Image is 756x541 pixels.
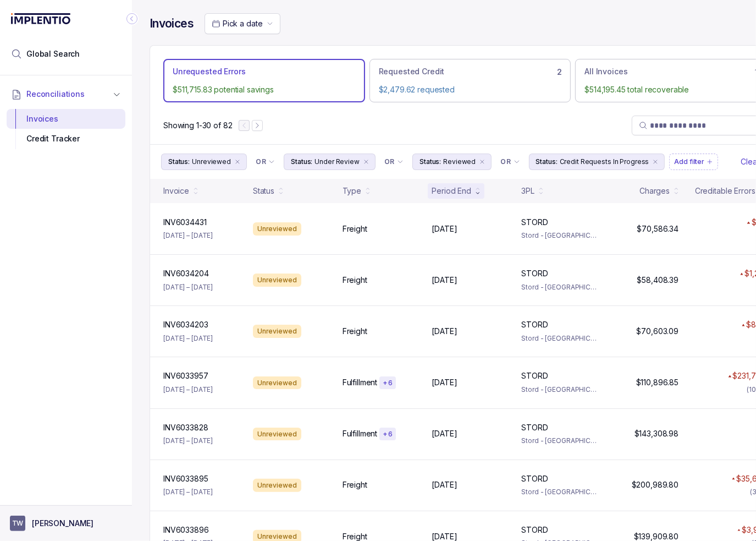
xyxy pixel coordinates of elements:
search: Date Range Picker [212,18,262,29]
p: STORD [521,473,548,484]
div: Unreviewed [253,222,301,236]
span: User initials [10,516,25,531]
li: Filter Chip Connector undefined [384,157,404,166]
p: Requested Credit [379,66,445,77]
p: $2,479.62 requested [379,84,562,95]
p: INV6034431 [163,217,207,228]
button: Filter Chip Connector undefined [496,154,524,170]
p: $70,586.34 [637,223,679,234]
p: Freight [343,223,367,234]
p: STORD [521,370,548,381]
p: STORD [521,319,548,330]
span: Global Search [26,48,80,59]
button: Filter Chip Connector undefined [380,154,408,170]
p: $110,896.85 [636,377,678,388]
p: Stord - [GEOGRAPHIC_DATA] [521,435,598,446]
p: $143,308.98 [634,428,678,439]
div: remove content [651,157,660,166]
p: [DATE] [432,326,457,337]
button: Filter Chip Add filter [669,154,718,170]
p: INV6033828 [163,422,208,433]
p: [DATE] [432,275,457,286]
div: Period End [432,185,472,196]
button: Filter Chip Reviewed [412,154,492,170]
p: Under Review [314,156,360,167]
div: Unreviewed [253,274,301,287]
p: [DATE] – [DATE] [163,384,213,395]
div: remove content [478,157,487,166]
p: $58,408.39 [637,275,679,286]
p: [PERSON_NAME] [32,518,93,529]
p: [DATE] – [DATE] [163,230,213,241]
span: Pick a date [223,19,262,28]
button: Filter Chip Connector undefined [251,154,279,170]
p: INV6033957 [163,370,208,381]
div: Invoices [15,109,117,129]
p: Freight [343,275,367,286]
p: + 6 [383,430,393,439]
p: [DATE] [432,479,457,490]
p: Credit Requests In Progress [560,156,649,167]
p: INV6034203 [163,319,208,330]
p: Stord - [GEOGRAPHIC_DATA] [521,282,598,293]
span: Reconciliations [26,89,85,100]
p: Unreviewed [192,156,231,167]
button: Reconciliations [7,82,125,106]
p: STORD [521,422,548,433]
img: red pointer upwards [747,221,750,224]
p: STORD [521,524,548,535]
p: Status: [536,156,558,167]
p: Freight [343,326,367,337]
p: $511,715.83 potential savings [173,84,356,95]
button: Filter Chip Under Review [284,154,376,170]
p: INV6033896 [163,524,209,535]
p: [DATE] – [DATE] [163,333,213,344]
div: Remaining page entries [163,120,232,131]
button: User initials[PERSON_NAME] [10,516,122,531]
p: Showing 1-30 of 82 [163,120,232,131]
p: Reviewed [443,156,476,167]
div: Reconciliations [7,107,125,151]
div: Invoice [163,185,189,196]
p: OR [500,157,511,166]
h4: Invoices [150,16,194,31]
p: STORD [521,217,548,228]
li: Filter Chip Connector undefined [256,157,275,166]
p: [DATE] – [DATE] [163,435,213,446]
div: Credit Tracker [15,129,117,149]
div: 3PL [521,185,534,196]
p: INV6034204 [163,268,209,279]
p: Stord - [GEOGRAPHIC_DATA] [521,230,598,241]
p: STORD [521,268,548,279]
p: Fulfillment [343,377,377,388]
p: Status: [168,156,190,167]
p: [DATE] – [DATE] [163,487,213,498]
div: Collapse Icon [125,12,139,25]
p: + 6 [383,379,393,387]
div: Type [343,185,361,196]
img: red pointer upwards [737,529,741,532]
img: red pointer upwards [742,324,745,326]
p: $70,603.09 [637,326,679,337]
img: red pointer upwards [732,477,735,480]
div: Charges [639,185,670,196]
button: Filter Chip Credit Requests In Progress [529,154,665,170]
p: Stord - [GEOGRAPHIC_DATA] [521,333,598,344]
img: red pointer upwards [740,272,743,275]
p: Freight [343,479,367,490]
p: Status: [420,156,441,167]
button: Date Range Picker [205,13,280,34]
div: remove content [362,157,371,166]
p: INV6033895 [163,473,208,484]
p: Stord - [GEOGRAPHIC_DATA] [521,487,598,498]
p: [DATE] [432,223,457,234]
div: Unreviewed [253,376,301,390]
button: Filter Chip Unreviewed [161,154,247,170]
ul: Filter Group [161,154,738,170]
p: OR [384,157,395,166]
